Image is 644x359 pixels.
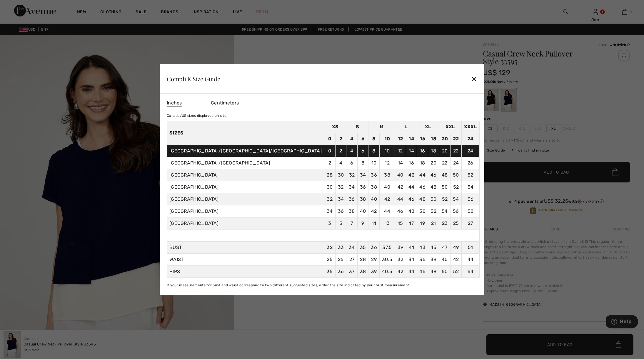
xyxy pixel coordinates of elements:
span: 51 [468,245,473,250]
td: 27 [461,217,479,230]
td: XL [417,121,439,133]
td: 7 [346,217,358,230]
span: 52 [453,269,459,274]
div: Canada/US sizes displayed on site. [167,113,480,118]
td: 54 [439,205,451,217]
td: 40 [357,205,368,217]
span: Help [14,4,26,9]
td: 23 [439,217,451,230]
span: 43 [419,245,426,250]
td: 38 [368,181,380,193]
td: 16 [406,157,417,169]
span: 49 [453,245,459,250]
td: 2 [324,157,335,169]
td: 17 [406,217,417,230]
span: 30.5 [382,257,392,262]
td: 14 [395,157,406,169]
span: 47 [442,245,448,250]
td: 56 [461,193,479,205]
span: 37 [349,269,355,274]
td: 2 [335,133,346,145]
td: 32 [346,169,358,181]
td: 36 [346,193,358,205]
td: 22 [439,157,451,169]
td: 16 [417,133,428,145]
td: XXL [439,121,461,133]
span: 41 [409,245,414,250]
td: 46 [417,181,428,193]
td: 8 [368,145,380,157]
td: [GEOGRAPHIC_DATA] [167,169,324,181]
td: 48 [406,205,417,217]
td: M [368,121,395,133]
td: [GEOGRAPHIC_DATA] [167,193,324,205]
td: 52 [461,169,479,181]
td: 44 [395,193,406,205]
span: Inches [167,99,182,107]
td: XS [324,121,346,133]
span: 33 [338,245,344,250]
span: 36 [338,269,344,274]
td: 18 [428,145,439,157]
div: If your measurements for bust and waist correspond to two different suggested sizes, order the si... [167,282,480,288]
td: 20 [439,145,451,157]
td: 38 [346,205,358,217]
td: 40 [395,169,406,181]
span: 28 [360,257,366,262]
td: 46 [406,193,417,205]
td: HIPS [167,266,324,278]
td: 19 [417,217,428,230]
td: 38 [379,169,395,181]
td: 10 [379,133,395,145]
td: 18 [417,157,428,169]
td: 6 [357,133,368,145]
span: 46 [419,269,426,274]
td: [GEOGRAPHIC_DATA] [167,205,324,217]
td: 52 [428,205,439,217]
td: 24 [461,133,479,145]
span: 26 [338,257,344,262]
td: 11 [368,217,380,230]
div: ✕ [471,73,477,85]
td: XXXL [461,121,479,133]
td: 32 [324,193,335,205]
td: [GEOGRAPHIC_DATA]/[GEOGRAPHIC_DATA] [167,157,324,169]
td: 24 [461,145,479,157]
td: 4 [346,133,358,145]
td: 34 [346,181,358,193]
td: 12 [395,133,406,145]
td: 5 [335,217,346,230]
td: 22 [451,133,462,145]
td: 25 [451,217,462,230]
td: 50 [428,193,439,205]
td: 48 [439,169,451,181]
td: 38 [357,193,368,205]
span: 48 [431,269,437,274]
td: 50 [451,169,462,181]
span: 44 [468,257,474,262]
td: 6 [357,145,368,157]
td: 21 [428,217,439,230]
td: 32 [335,181,346,193]
td: 34 [324,205,335,217]
td: 46 [428,169,439,181]
span: 38 [431,257,437,262]
td: 30 [335,169,346,181]
td: [GEOGRAPHIC_DATA] [167,181,324,193]
td: 44 [406,181,417,193]
td: 52 [451,181,462,193]
td: 4 [346,145,358,157]
td: 56 [451,205,462,217]
td: 34 [357,169,368,181]
td: 20 [428,157,439,169]
td: 42 [368,205,380,217]
span: 34 [349,245,355,250]
td: 58 [461,205,479,217]
td: 14 [406,133,417,145]
td: 48 [428,181,439,193]
span: 45 [431,245,437,250]
td: 20 [439,133,451,145]
td: 28 [324,169,335,181]
span: 38 [360,269,366,274]
span: 54 [468,269,474,274]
